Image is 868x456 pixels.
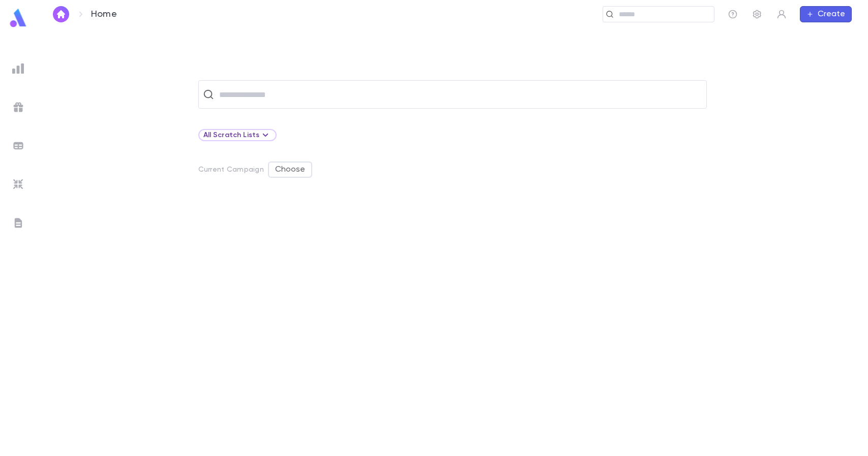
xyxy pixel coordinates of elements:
img: batches_grey.339ca447c9d9533ef1741baa751efc33.svg [12,140,24,152]
img: home_white.a664292cf8c1dea59945f0da9f25487c.svg [55,10,67,18]
p: Current Campaign [198,166,264,174]
img: campaigns_grey.99e729a5f7ee94e3726e6486bddda8f1.svg [12,101,24,113]
div: All Scratch Lists [203,129,272,141]
img: letters_grey.7941b92b52307dd3b8a917253454ce1c.svg [12,217,24,229]
img: reports_grey.c525e4749d1bce6a11f5fe2a8de1b229.svg [12,62,24,75]
button: Choose [268,161,312,178]
button: Create [800,6,852,22]
p: Home [91,9,117,20]
div: All Scratch Lists [198,129,277,141]
img: imports_grey.530a8a0e642e233f2baf0ef88e8c9fcb.svg [12,178,24,190]
img: logo [8,8,28,28]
